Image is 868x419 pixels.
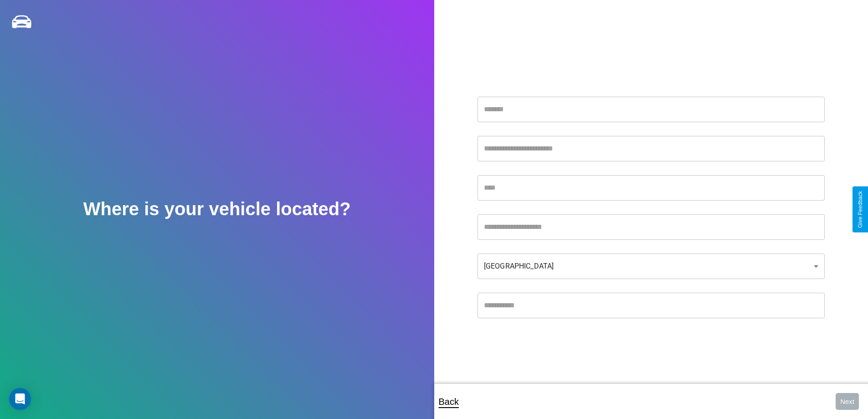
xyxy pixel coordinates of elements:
[857,191,863,228] div: Give Feedback
[439,393,459,410] p: Back
[83,199,351,219] h2: Where is your vehicle located?
[836,393,859,410] button: Next
[9,388,31,410] div: Open Intercom Messenger
[478,253,825,279] div: [GEOGRAPHIC_DATA]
